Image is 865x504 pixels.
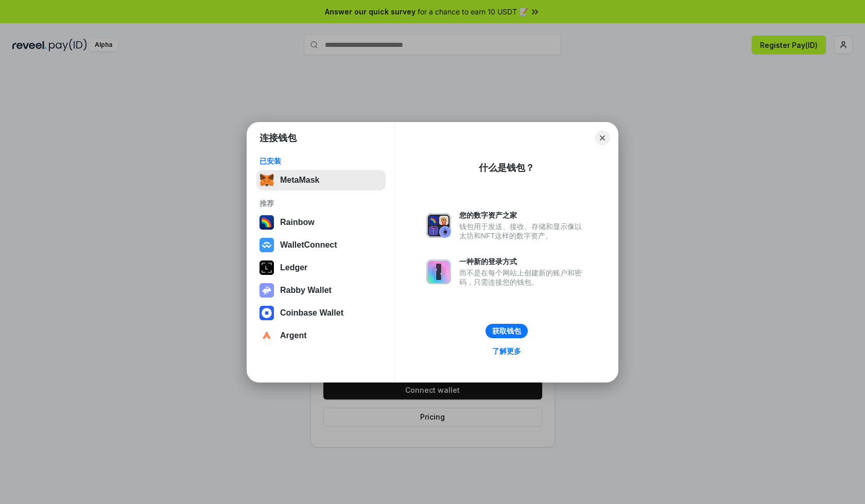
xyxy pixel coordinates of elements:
[259,283,274,298] img: svg+xml,%3Csvg%20xmlns%3D%22http%3A%2F%2Fwww.w3.org%2F2000%2Fsvg%22%20fill%3D%22none%22%20viewBox...
[492,326,521,336] div: 获取钱包
[486,344,527,358] a: 了解更多
[280,286,332,295] div: Rabby Wallet
[426,259,451,284] img: svg+xml,%3Csvg%20xmlns%3D%22http%3A%2F%2Fwww.w3.org%2F2000%2Fsvg%22%20fill%3D%22none%22%20viewBox...
[256,170,386,190] button: MetaMask
[479,162,534,174] div: 什么是钱包？
[259,328,274,343] img: svg+xml,%3Csvg%20width%3D%2228%22%20height%3D%2228%22%20viewBox%3D%220%200%2028%2028%22%20fill%3D...
[280,176,319,185] div: MetaMask
[280,263,307,272] div: Ledger
[256,280,386,301] button: Rabby Wallet
[426,213,451,238] img: svg+xml,%3Csvg%20xmlns%3D%22http%3A%2F%2Fwww.w3.org%2F2000%2Fsvg%22%20fill%3D%22none%22%20viewBox...
[256,325,386,346] button: Argent
[259,157,383,166] div: 已安装
[259,173,274,187] img: svg+xml,%3Csvg%20fill%3D%22none%22%20height%3D%2233%22%20viewBox%3D%220%200%2035%2033%22%20width%...
[256,303,386,323] button: Coinbase Wallet
[280,308,343,318] div: Coinbase Wallet
[486,324,528,338] button: 获取钱包
[280,331,307,340] div: Argent
[256,212,386,233] button: Rainbow
[259,306,274,320] img: svg+xml,%3Csvg%20width%3D%2228%22%20height%3D%2228%22%20viewBox%3D%220%200%2028%2028%22%20fill%3D...
[259,238,274,252] img: svg+xml,%3Csvg%20width%3D%2228%22%20height%3D%2228%22%20viewBox%3D%220%200%2028%2028%22%20fill%3D...
[256,235,386,255] button: WalletConnect
[259,199,383,208] div: 推荐
[280,218,315,227] div: Rainbow
[459,222,587,240] div: 钱包用于发送、接收、存储和显示像以太坊和NFT这样的数字资产。
[259,132,297,144] h1: 连接钱包
[259,260,274,275] img: svg+xml,%3Csvg%20xmlns%3D%22http%3A%2F%2Fwww.w3.org%2F2000%2Fsvg%22%20width%3D%2228%22%20height%3...
[459,268,587,287] div: 而不是在每个网站上创建新的账户和密码，只需连接您的钱包。
[256,257,386,278] button: Ledger
[259,215,274,230] img: svg+xml,%3Csvg%20width%3D%22120%22%20height%3D%22120%22%20viewBox%3D%220%200%20120%20120%22%20fil...
[280,240,337,250] div: WalletConnect
[595,131,610,145] button: Close
[459,257,587,266] div: 一种新的登录方式
[492,346,521,356] div: 了解更多
[459,211,587,220] div: 您的数字资产之家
